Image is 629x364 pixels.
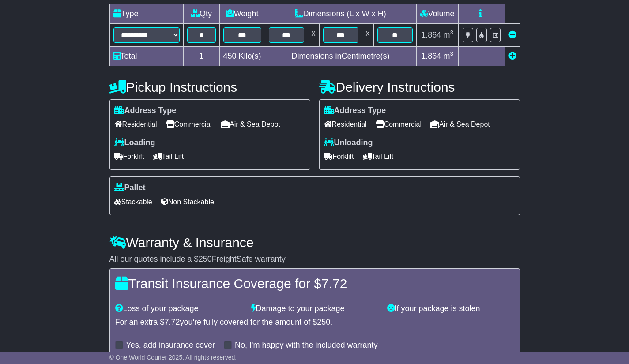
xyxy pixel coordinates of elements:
div: All our quotes include a $ FreightSafe warranty. [109,255,520,264]
label: Loading [114,138,155,148]
label: Address Type [114,106,177,116]
span: 1.864 [421,30,441,39]
a: Add new item [508,52,516,60]
div: Loss of your package [111,304,247,314]
sup: 3 [450,29,453,36]
span: 1.864 [421,52,441,60]
td: x [362,23,373,46]
h4: Pickup Instructions [109,80,310,94]
td: Dimensions in Centimetre(s) [265,46,416,66]
td: Total [109,46,183,66]
span: 250 [199,255,212,263]
sup: 3 [450,50,453,57]
span: Tail Lift [153,150,184,163]
label: Pallet [114,183,146,193]
div: Damage to your package [247,304,383,314]
label: Unloading [324,138,373,148]
span: 450 [223,52,237,60]
td: Qty [183,4,219,23]
span: m [443,30,453,39]
h4: Warranty & Insurance [109,235,520,250]
span: 250 [317,318,330,326]
span: Air & Sea Depot [430,117,490,131]
a: Remove this item [508,30,516,39]
span: © One World Courier 2025. All rights reserved. [109,354,237,361]
label: Yes, add insurance cover [126,341,215,350]
h4: Delivery Instructions [319,80,520,94]
td: x [308,23,319,46]
td: Kilo(s) [219,46,265,66]
span: m [443,52,453,60]
span: Non Stackable [161,195,214,209]
span: Residential [324,117,367,131]
div: If your package is stolen [383,304,519,314]
label: No, I'm happy with the included warranty [235,341,378,350]
td: Volume [416,4,458,23]
span: Forklift [114,150,144,163]
div: For an extra $ you're fully covered for the amount of $ . [115,318,514,327]
span: Tail Lift [363,150,394,163]
td: 1 [183,46,219,66]
span: Commercial [166,117,212,131]
span: 7.72 [165,318,180,326]
span: Stackable [114,195,152,209]
h4: Transit Insurance Coverage for $ [115,276,514,291]
span: Air & Sea Depot [221,117,280,131]
span: Residential [114,117,157,131]
label: Address Type [324,106,386,116]
span: Forklift [324,150,354,163]
td: Type [109,4,183,23]
td: Weight [219,4,265,23]
span: Commercial [376,117,422,131]
span: 7.72 [321,276,347,291]
td: Dimensions (L x W x H) [265,4,416,23]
